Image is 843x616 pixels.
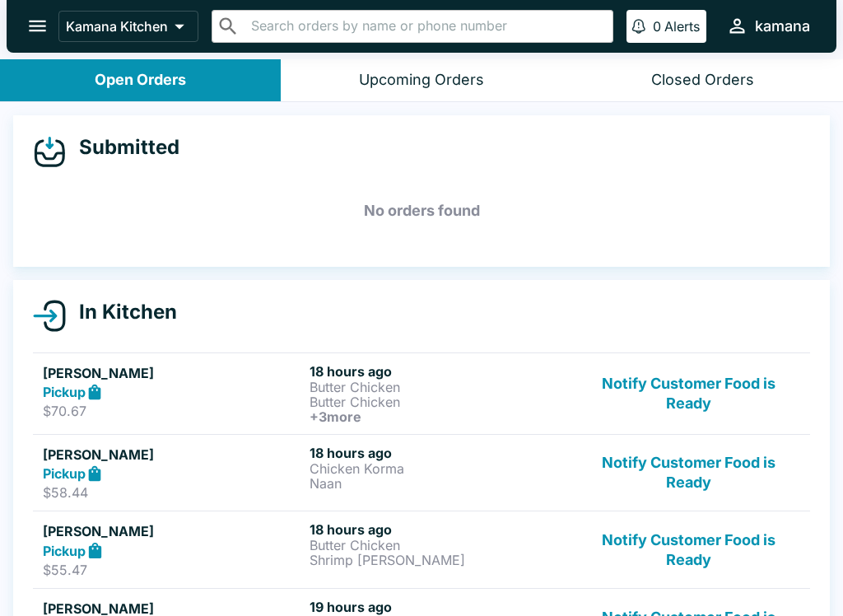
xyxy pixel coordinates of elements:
[310,394,570,409] p: Butter Chicken
[310,445,570,461] h6: 18 hours ago
[33,511,810,588] a: [PERSON_NAME]Pickup$55.4718 hours agoButter ChickenShrimp [PERSON_NAME]Notify Customer Food is Ready
[664,18,700,35] p: Alerts
[310,553,570,567] p: Shrimp [PERSON_NAME]
[310,461,570,476] p: Chicken Korma
[651,71,754,90] div: Closed Orders
[43,465,86,482] strong: Pickup
[310,538,570,553] p: Butter Chicken
[16,5,58,47] button: open drawer
[577,521,800,578] button: Notify Customer Food is Ready
[33,434,810,511] a: [PERSON_NAME]Pickup$58.4418 hours agoChicken KormaNaanNotify Customer Food is Ready
[58,11,198,42] button: Kamana Kitchen
[310,476,570,491] p: Naan
[66,135,179,160] h4: Submitted
[43,363,303,383] h5: [PERSON_NAME]
[310,380,570,394] p: Butter Chicken
[310,521,570,538] h6: 18 hours ago
[310,363,570,380] h6: 18 hours ago
[359,71,484,90] div: Upcoming Orders
[66,18,168,35] p: Kamana Kitchen
[43,384,86,400] strong: Pickup
[43,484,303,501] p: $58.44
[43,543,86,559] strong: Pickup
[43,403,303,419] p: $70.67
[95,71,186,90] div: Open Orders
[43,562,303,578] p: $55.47
[577,363,800,424] button: Notify Customer Food is Ready
[43,521,303,541] h5: [PERSON_NAME]
[33,181,810,240] h5: No orders found
[653,18,661,35] p: 0
[43,445,303,464] h5: [PERSON_NAME]
[310,599,570,615] h6: 19 hours ago
[720,8,817,44] button: kamana
[755,16,810,36] div: kamana
[246,15,606,38] input: Search orders by name or phone number
[577,445,800,502] button: Notify Customer Food is Ready
[66,300,177,324] h4: In Kitchen
[33,352,810,434] a: [PERSON_NAME]Pickup$70.6718 hours agoButter ChickenButter Chicken+3moreNotify Customer Food is Ready
[310,409,570,424] h6: + 3 more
